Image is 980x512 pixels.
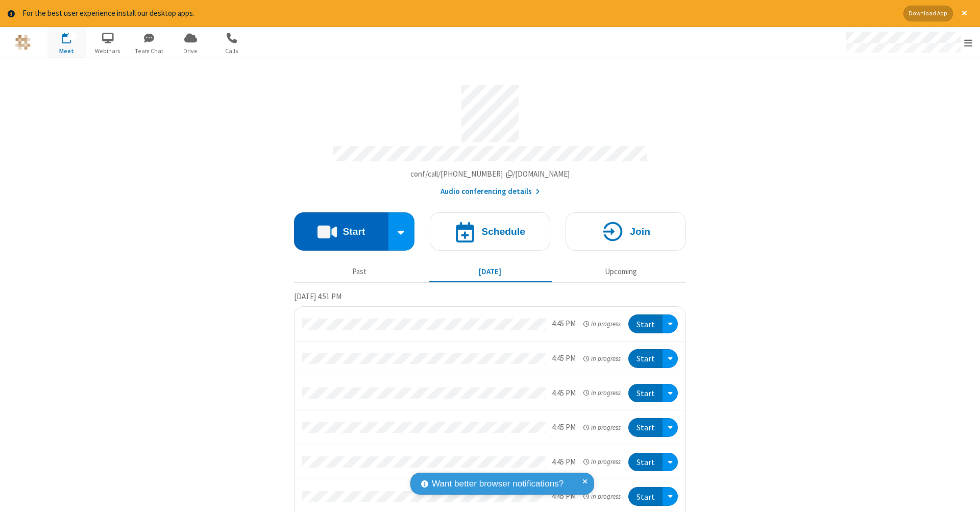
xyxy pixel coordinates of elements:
button: Start [628,384,663,403]
div: Start conference options [388,212,415,251]
div: Open menu [836,27,980,58]
button: Copy my meeting room linkCopy my meeting room link [410,168,570,180]
h4: Start [342,227,365,236]
button: Start [628,349,663,368]
img: QA Selenium DO NOT DELETE OR CHANGE [15,35,31,50]
em: in progress [583,457,621,467]
button: Close alert [957,6,972,21]
h4: Join [630,227,650,236]
div: Open menu [663,487,678,506]
em: in progress [583,319,621,329]
h4: Schedule [481,227,525,236]
div: 4:45 PM [552,422,576,433]
button: Audio conferencing details [440,186,540,198]
div: Open menu [663,349,678,368]
button: Start [628,487,663,506]
em: in progress [583,354,621,363]
div: 4:45 PM [552,318,576,330]
div: 4:45 PM [552,353,576,364]
span: Meet [47,46,86,56]
button: Past [298,262,421,282]
button: Download App [903,6,953,21]
button: Upcoming [559,262,682,282]
div: For the best user experience install our desktop apps. [22,8,896,19]
span: [DATE] 4:51 PM [294,291,341,301]
section: Account details [294,77,686,197]
div: Open menu [663,314,678,333]
span: Drive [171,46,210,56]
div: Open menu [663,453,678,472]
button: Logo [4,27,42,58]
button: Start [628,453,663,472]
button: Schedule [430,212,550,251]
iframe: Chat [954,485,972,505]
button: Start [294,212,388,251]
div: 4:45 PM [552,456,576,468]
em: in progress [583,492,621,501]
span: Webinars [89,46,127,56]
span: Team Chat [130,46,168,56]
em: in progress [583,388,621,398]
span: Want better browser notifications? [432,477,563,491]
button: Start [628,314,663,333]
div: Open menu [663,384,678,403]
div: Open menu [663,418,678,437]
button: [DATE] [429,262,552,282]
em: in progress [583,423,621,432]
span: Copy my meeting room link [410,169,570,179]
button: Join [566,212,686,251]
span: Calls [213,46,251,56]
div: 4:45 PM [552,387,576,399]
button: Start [628,418,663,437]
div: 12 [67,33,77,40]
